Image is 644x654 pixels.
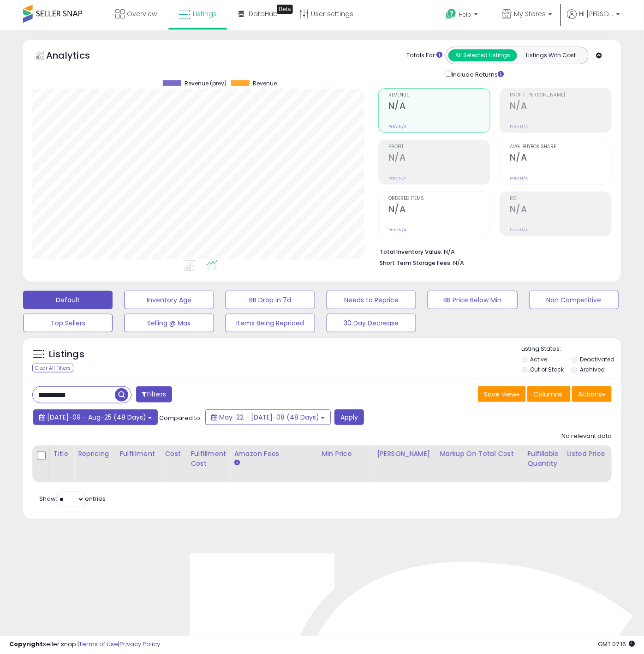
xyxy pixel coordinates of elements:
button: Default [23,291,113,309]
span: Compared to: [159,414,202,422]
span: Revenue [388,93,490,98]
span: May-22 - [DATE]-08 (48 Days) [219,413,319,422]
small: Prev: N/A [510,175,528,181]
button: All Selected Listings [448,49,517,61]
div: Cost [165,449,183,459]
button: Filters [136,386,172,402]
span: Hi [PERSON_NAME] [579,9,614,18]
label: Archived [580,366,605,373]
button: Non Competitive [529,291,619,309]
div: Min Price [322,449,369,459]
span: Show: entries [39,494,106,503]
button: [DATE]-09 - Aug-25 (48 Days) [33,409,158,425]
div: Fulfillment Cost [191,449,226,468]
label: Out of Stock [530,366,564,373]
span: ROI [510,196,611,201]
p: Listing States: [522,345,621,354]
button: Top Sellers [23,314,113,332]
span: My Stores [514,9,546,18]
button: Save View [478,386,526,402]
h2: N/A [510,101,611,113]
h2: N/A [510,204,611,216]
button: Listings With Cost [517,49,585,61]
div: No relevant data [561,432,612,441]
small: Amazon Fees. [234,459,239,467]
h2: N/A [388,101,490,113]
li: N/A [380,246,605,257]
div: Fulfillable Quantity [527,449,559,468]
span: Overview [127,9,157,18]
span: Revenue [253,80,277,87]
h5: Analytics [46,49,108,64]
button: Columns [527,386,571,402]
button: Actions [572,386,612,402]
span: Revenue (prev) [185,80,227,87]
th: The percentage added to the cost of goods (COGS) that forms the calculator for Min & Max prices. [436,445,524,482]
div: Repricing [78,449,112,459]
i: Get Help [445,8,457,20]
label: Active [530,355,547,363]
h2: N/A [510,152,611,165]
button: Items Being Repriced [226,314,315,332]
label: Deactivated [580,355,614,363]
span: Profit [PERSON_NAME] [510,93,611,98]
a: Hi [PERSON_NAME] [567,9,620,30]
button: 30 Day Decrease [327,314,416,332]
button: Inventory Age [124,291,214,309]
span: Listings [193,9,217,18]
button: Selling @ Max [124,314,214,332]
span: DataHub [249,9,278,18]
button: Apply [334,409,364,425]
button: Needs to Reprice [327,291,416,309]
div: [PERSON_NAME] [377,449,432,459]
span: Profit [388,144,490,150]
h2: N/A [388,204,490,216]
button: May-22 - [DATE]-08 (48 Days) [205,409,331,425]
div: Title [54,449,70,459]
h2: N/A [388,152,490,165]
div: Tooltip anchor [277,5,293,14]
small: Prev: N/A [510,227,528,233]
div: Clear All Filters [32,364,73,372]
span: Columns [533,390,562,399]
button: BB Drop in 7d [226,291,315,309]
small: Prev: N/A [388,124,406,129]
button: BB Price Below Min [428,291,517,309]
span: Ordered Items [388,196,490,201]
small: Prev: N/A [388,175,406,181]
span: Avg. Buybox Share [510,144,611,150]
div: Totals For [406,51,442,60]
b: Short Term Storage Fees: [380,259,452,267]
div: Markup on Total Cost [440,449,519,459]
small: Prev: N/A [388,227,406,233]
div: Include Returns [439,69,515,79]
small: Prev: N/A [510,124,528,129]
div: Fulfillment [119,449,157,459]
a: Help [438,1,487,30]
div: Amazon Fees [234,449,314,459]
b: Total Inventory Value: [380,248,442,256]
span: N/A [453,258,464,267]
span: Help [459,11,471,18]
h5: Listings [49,348,84,361]
span: [DATE]-09 - Aug-25 (48 Days) [47,413,146,422]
